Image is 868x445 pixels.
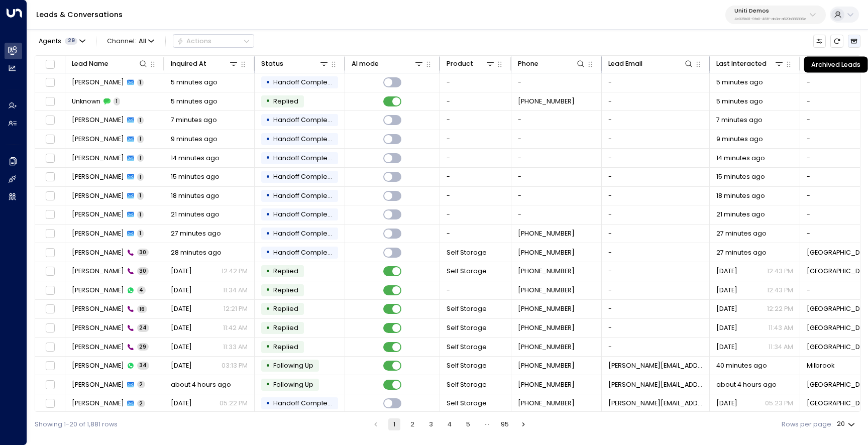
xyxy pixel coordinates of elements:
span: John Doe [72,78,124,87]
span: Aug 20, 2025 [171,323,192,332]
td: - [602,168,710,186]
span: 40 minutes ago [716,361,767,370]
td: - [511,73,602,92]
div: Product [447,58,473,69]
td: - [440,130,511,149]
td: - [602,187,710,205]
p: 12:43 PM [767,267,793,276]
td: - [602,225,710,243]
div: • [266,320,270,336]
div: Lead Name [72,58,149,69]
nav: pagination navigation [369,418,530,430]
span: John Doe [72,172,124,181]
span: Replied [273,286,298,294]
span: Channel: [103,35,158,47]
span: john.pannell@gmail.com [608,361,703,370]
span: 27 minutes ago [171,229,221,238]
span: 9 minutes ago [716,135,763,144]
span: 2 [137,400,145,407]
span: Toggle select row [44,96,56,107]
span: john.pannell@gmail.com [608,399,703,408]
span: Handoff Completed [273,135,339,143]
td: - [602,205,710,224]
td: - [440,92,511,111]
span: Aug 20, 2025 [171,267,192,276]
span: 7 minutes ago [716,116,763,125]
button: Agents29 [35,35,88,47]
div: • [266,207,270,222]
div: AI mode [352,58,379,69]
div: Status [261,58,283,69]
span: Self Storage [447,343,487,352]
span: Northampton [807,304,866,313]
span: 1 [137,135,144,143]
div: Archived Leads [804,56,868,72]
div: Button group with a nested menu [173,34,254,48]
div: Inquired At [171,58,206,69]
p: 11:33 AM [223,343,248,352]
button: Go to page 4 [444,418,456,430]
span: 7 minutes ago [171,116,217,125]
span: about 4 hours ago [716,380,777,389]
td: - [440,149,511,167]
span: Handoff Completed [273,399,339,407]
p: 03:13 PM [222,361,248,370]
span: Aug 20, 2025 [171,304,192,313]
div: • [266,282,270,298]
span: +441604321354 [518,248,575,257]
span: 24 [137,324,149,331]
div: Showing 1-20 of 1,881 rows [35,420,118,429]
p: 05:22 PM [220,399,248,408]
div: • [266,264,270,279]
span: Darren Seymour [72,304,124,313]
div: • [266,377,270,392]
a: Leads & Conversations [36,10,123,20]
span: Toggle select row [44,209,56,220]
span: Self Storage [447,267,487,276]
span: 14 minutes ago [716,154,765,163]
td: - [440,73,511,92]
button: Go to page 5 [462,418,474,430]
span: Handoff Completed [273,78,339,86]
span: Toggle select row [44,247,56,258]
span: 1 [137,79,144,86]
div: • [266,132,270,147]
span: Toggle select row [44,77,56,88]
span: 1 [137,154,144,162]
div: Product [447,58,496,69]
span: +441604321354 [518,323,575,332]
span: Aug 15, 2025 [716,399,737,408]
p: 11:34 AM [223,286,248,295]
span: 28 minutes ago [171,248,222,257]
span: John Doe [72,154,124,163]
span: Darren Seymour [72,248,124,257]
td: - [440,187,511,205]
span: +15632935406 [518,97,575,106]
span: 1 [137,192,144,199]
div: • [266,75,270,90]
span: Aug 20, 2025 [716,286,737,295]
span: Toggle select row [44,360,56,372]
span: 29 [65,38,77,45]
span: Replied [273,343,298,351]
div: Last Interacted [716,58,767,69]
div: • [266,113,270,128]
button: Actions [173,34,254,48]
span: john.pannell@gmail.com [608,380,703,389]
span: 9 minutes ago [171,135,218,144]
span: John Pannell [72,380,124,389]
button: Uniti Demos4c025b01-9fa0-46ff-ab3a-a620b886896e [725,6,826,24]
div: Phone [518,58,586,69]
span: Milbrook [807,361,834,370]
td: - [602,300,710,318]
span: Aug 20, 2025 [716,343,737,352]
span: Toggle select row [44,152,56,164]
label: Rows per page: [782,420,833,429]
div: Phone [518,58,538,69]
td: - [511,111,602,130]
p: 12:42 PM [222,267,248,276]
span: 18 minutes ago [716,191,765,200]
span: John Pannell [72,361,124,370]
td: - [602,149,710,167]
span: 29 [137,343,149,351]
